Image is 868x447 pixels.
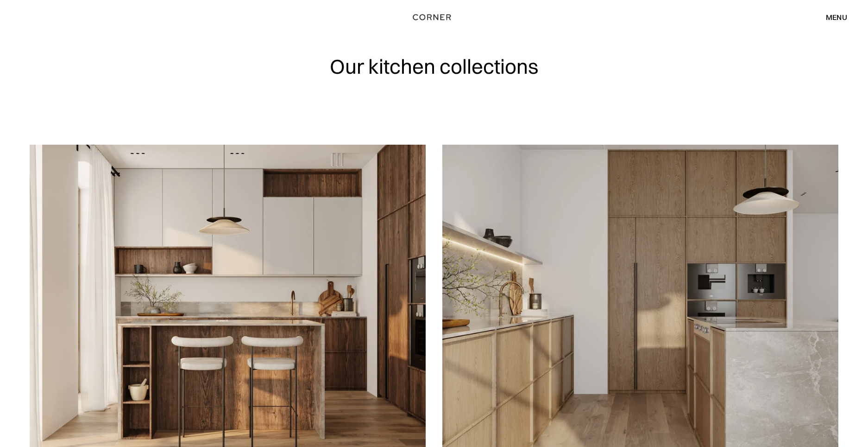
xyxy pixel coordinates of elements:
h1: Our kitchen collections [330,56,539,77]
div: menu [826,13,847,21]
div: menu [817,9,847,25]
a: home [401,11,468,23]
